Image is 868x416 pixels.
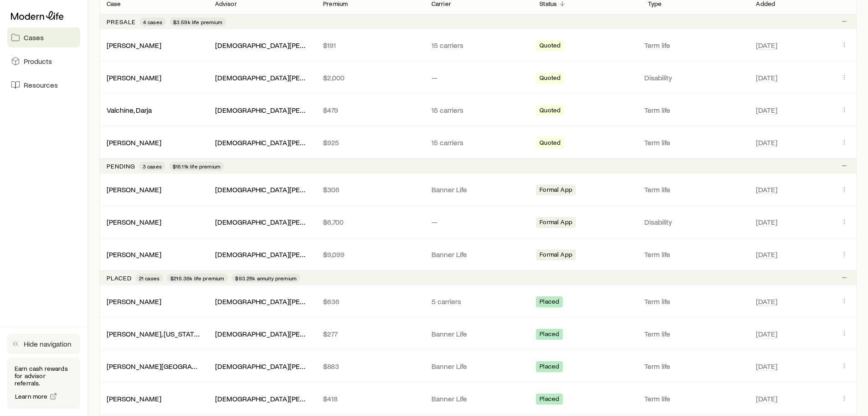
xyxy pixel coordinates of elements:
[539,42,560,51] span: Quoted
[107,329,200,339] div: [PERSON_NAME], [US_STATE]
[756,250,777,259] span: [DATE]
[431,185,525,194] p: Banner Life
[107,297,161,306] div: [PERSON_NAME]
[215,185,309,195] div: [DEMOGRAPHIC_DATA][PERSON_NAME]
[323,329,417,338] p: $277
[215,394,309,404] div: [DEMOGRAPHIC_DATA][PERSON_NAME]
[143,18,162,26] span: 4 cases
[431,41,525,50] p: 15 carriers
[539,251,572,260] span: Formal App
[323,41,417,50] p: $191
[323,73,417,82] p: $2,000
[107,18,136,26] p: Presale
[539,298,559,307] span: Placed
[756,329,777,338] span: [DATE]
[323,297,417,306] p: $636
[539,330,559,340] span: Placed
[431,73,525,82] p: —
[107,297,161,305] a: [PERSON_NAME]
[539,218,572,228] span: Formal App
[431,297,525,306] p: 5 carriers
[756,41,777,50] span: [DATE]
[139,274,159,282] span: 21 cases
[7,75,80,95] a: Resources
[173,163,221,170] span: $16.11k life premium
[107,163,135,170] p: Pending
[107,105,152,115] div: Valchine, Darja
[107,274,132,282] p: Placed
[431,329,525,338] p: Banner Life
[644,41,745,50] p: Term life
[539,106,560,116] span: Quoted
[215,250,309,259] div: [DEMOGRAPHIC_DATA][PERSON_NAME]
[215,217,309,227] div: [DEMOGRAPHIC_DATA][PERSON_NAME]
[15,393,48,400] span: Learn more
[539,395,559,405] span: Placed
[235,274,297,282] span: $93.28k annuity premium
[107,73,161,82] a: [PERSON_NAME]
[215,73,309,83] div: [DEMOGRAPHIC_DATA][PERSON_NAME]
[215,138,309,147] div: [DEMOGRAPHIC_DATA][PERSON_NAME]
[323,138,417,147] p: $925
[215,105,309,115] div: [DEMOGRAPHIC_DATA][PERSON_NAME]
[215,297,309,306] div: [DEMOGRAPHIC_DATA][PERSON_NAME]
[644,250,745,259] p: Term life
[107,138,161,147] div: [PERSON_NAME]
[323,185,417,194] p: $306
[431,250,525,259] p: Banner Life
[215,329,309,339] div: [DEMOGRAPHIC_DATA][PERSON_NAME]
[107,185,161,194] a: [PERSON_NAME]
[107,73,161,83] div: [PERSON_NAME]
[431,138,525,147] p: 15 carriers
[756,73,777,82] span: [DATE]
[431,362,525,371] p: Banner Life
[107,362,230,370] a: [PERSON_NAME][GEOGRAPHIC_DATA]
[644,362,745,371] p: Term life
[24,33,44,42] span: Cases
[539,139,560,148] span: Quoted
[170,274,224,282] span: $216.36k life premium
[644,138,745,147] p: Term life
[323,250,417,259] p: $9,099
[215,41,309,50] div: [DEMOGRAPHIC_DATA][PERSON_NAME]
[7,51,80,71] a: Products
[323,105,417,115] p: $479
[323,362,417,371] p: $883
[107,185,161,195] div: [PERSON_NAME]
[539,186,572,195] span: Formal App
[24,339,72,348] span: Hide navigation
[644,105,745,115] p: Term life
[7,334,80,354] button: Hide navigation
[15,365,73,387] p: Earn cash rewards for advisor referrals.
[173,18,222,26] span: $3.59k life premium
[24,57,52,66] span: Products
[756,362,777,371] span: [DATE]
[215,362,309,371] div: [DEMOGRAPHIC_DATA][PERSON_NAME]
[431,394,525,403] p: Banner Life
[756,394,777,403] span: [DATE]
[756,105,777,115] span: [DATE]
[539,74,560,84] span: Quoted
[756,185,777,194] span: [DATE]
[24,80,58,90] span: Resources
[644,329,745,338] p: Term life
[107,394,161,404] div: [PERSON_NAME]
[323,217,417,226] p: $6,700
[756,297,777,306] span: [DATE]
[107,250,161,259] div: [PERSON_NAME]
[539,363,559,372] span: Placed
[644,297,745,306] p: Term life
[323,394,417,403] p: $418
[107,362,200,371] div: [PERSON_NAME][GEOGRAPHIC_DATA]
[107,217,161,226] a: [PERSON_NAME]
[431,217,525,226] p: —
[107,41,161,49] a: [PERSON_NAME]
[107,250,161,258] a: [PERSON_NAME]
[431,105,525,115] p: 15 carriers
[143,163,162,170] span: 3 cases
[107,41,161,50] div: [PERSON_NAME]
[7,358,80,409] div: Earn cash rewards for advisor referrals.Learn more
[107,329,200,338] a: [PERSON_NAME], [US_STATE]
[644,394,745,403] p: Term life
[7,27,80,47] a: Cases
